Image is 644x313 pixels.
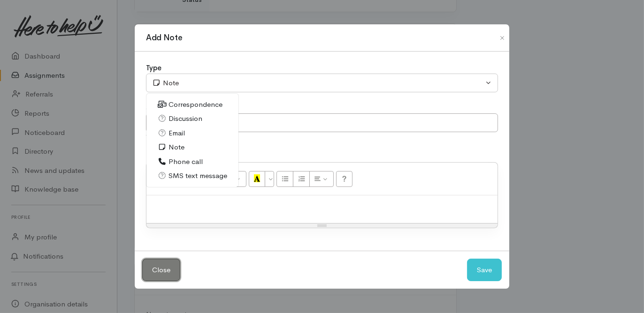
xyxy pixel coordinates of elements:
[169,156,203,167] span: Phone call
[169,128,185,139] span: Email
[309,171,334,187] button: Paragraph
[495,32,510,44] button: Close
[169,171,227,181] span: SMS text message
[146,74,498,93] button: Note
[146,132,498,142] div: What's this note about?
[146,63,161,74] label: Type
[336,171,353,187] button: Help
[169,99,222,110] span: Correspondence
[293,171,310,187] button: Ordered list (CTRL+SHIFT+NUM8)
[142,259,180,282] button: Close
[249,171,266,187] button: Recent Color
[169,113,202,124] span: Discussion
[146,224,498,228] div: Resize
[169,142,184,153] span: Note
[265,171,274,187] button: More Color
[276,171,293,187] button: Unordered list (CTRL+SHIFT+NUM7)
[152,78,483,89] div: Note
[467,259,502,282] button: Save
[146,32,182,44] h1: Add Note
